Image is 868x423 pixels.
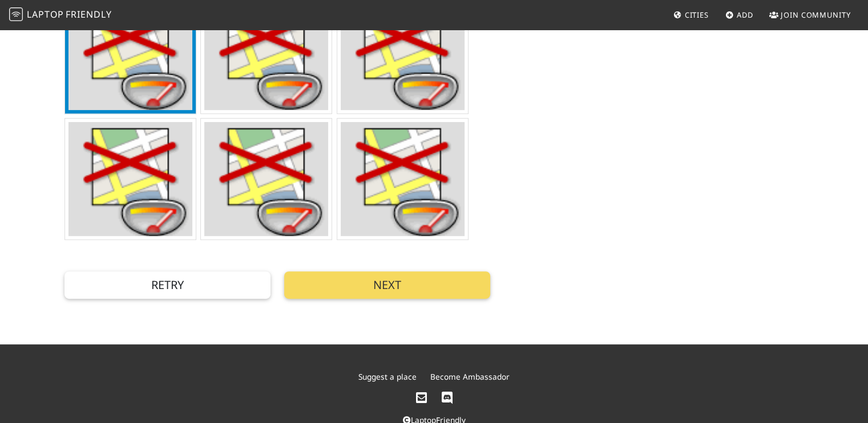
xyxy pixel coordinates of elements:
[204,122,328,236] img: PhotoService.GetPhoto
[430,371,510,382] a: Become Ambassador
[685,10,709,20] span: Cities
[9,5,112,25] a: LaptopFriendly LaptopFriendly
[68,122,192,236] img: PhotoService.GetPhoto
[27,8,64,21] span: Laptop
[669,5,713,25] a: Cities
[9,7,23,21] img: LaptopFriendly
[781,10,851,20] span: Join Community
[341,122,465,236] img: PhotoService.GetPhoto
[66,8,111,21] span: Friendly
[737,10,753,20] span: Add
[721,5,758,25] a: Add
[765,5,855,25] a: Join Community
[64,271,271,299] button: Retry
[358,371,417,382] a: Suggest a place
[284,271,490,299] button: Next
